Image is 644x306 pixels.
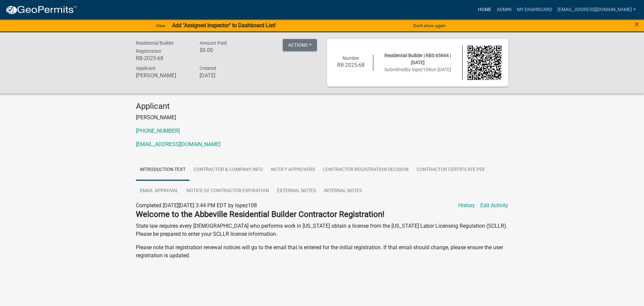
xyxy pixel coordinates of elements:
[334,62,368,68] h6: RB-2025-68
[136,72,190,79] h6: [PERSON_NAME]
[136,210,384,219] strong: Welcome to the Abbeville Residential Builder Contractor Registration!
[320,180,366,202] a: Internal Notes
[283,39,317,51] button: Actions
[413,159,489,181] a: Contractor Certificate PDF
[635,20,639,28] button: Close
[406,67,431,72] span: by lopez108
[136,180,182,202] a: Email Approval
[136,244,508,260] p: Please note that registration renewal notices will go to the email that is entered for the initia...
[635,19,639,29] span: ×
[273,180,320,202] a: External Notes
[494,3,514,16] a: Admin
[136,128,180,134] a: [PHONE_NUMBER]
[136,55,190,61] h6: RB-2025-68
[136,114,508,122] p: [PERSON_NAME]
[555,3,639,16] a: [EMAIL_ADDRESS][DOMAIN_NAME]
[136,65,156,71] span: Applicant
[172,22,276,29] strong: Add "Assigned Inspector" to Dashboard List!
[458,202,475,210] a: History
[384,67,451,72] span: Submitted on [DATE]
[136,159,190,181] a: Introduction Text
[267,159,319,181] a: Notify Approvers
[136,222,508,238] p: State law requires every [DEMOGRAPHIC_DATA] who performs work in [US_STATE] obtain a license from...
[136,202,257,209] span: Completed [DATE][DATE] 3:44 PM EDT by lopez108
[468,46,502,80] img: QR code
[190,159,267,181] a: Contractor & Company Info
[342,55,359,61] span: Number
[136,101,508,111] h4: Applicant
[200,47,253,53] h6: $0.00
[514,3,555,16] a: My Dashboard
[475,3,494,16] a: Home
[319,159,413,181] a: Contractor Registration Decision
[200,40,227,46] span: Amount Paid
[182,180,273,202] a: Notice of Contractor Expiration
[200,72,253,79] h6: [DATE]
[411,20,448,31] button: Don't show again
[384,53,451,65] span: Residential Builder | RBS 65694 | [DATE]
[136,40,174,54] span: Residential Builder Registration
[200,65,216,71] span: Created
[480,202,508,210] a: Edit Activity
[153,20,168,31] a: View
[136,141,220,147] a: [EMAIL_ADDRESS][DOMAIN_NAME]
